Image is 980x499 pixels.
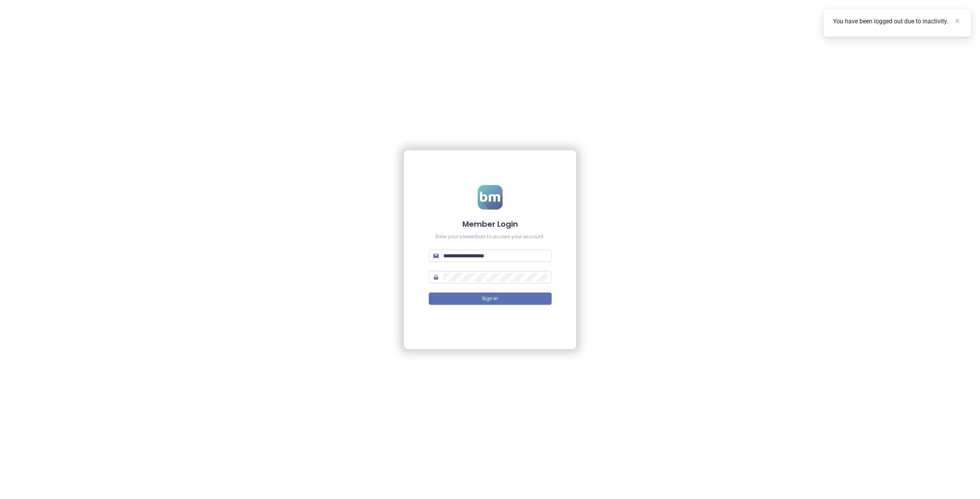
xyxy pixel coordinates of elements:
[955,18,960,24] span: close
[429,233,552,241] div: Enter your credentials to access your account.
[833,17,962,26] div: You have been logged out due to inactivity.
[433,253,439,258] span: mail
[433,275,439,280] span: lock
[429,293,552,305] button: Sign In
[429,219,552,229] h4: Member Login
[478,185,503,210] img: logo
[482,295,498,302] span: Sign In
